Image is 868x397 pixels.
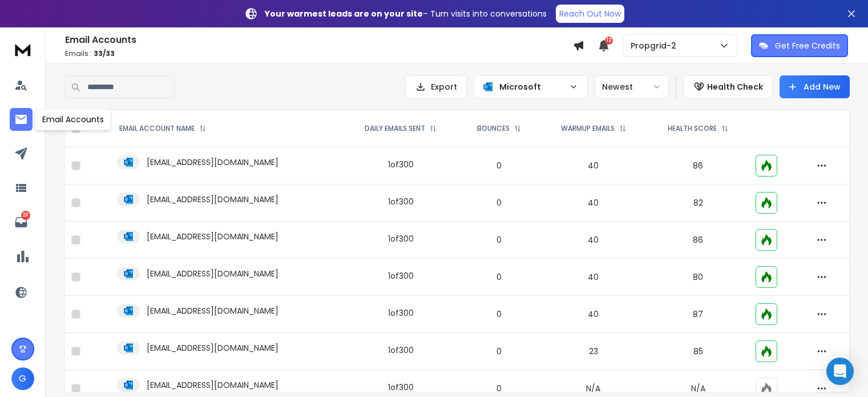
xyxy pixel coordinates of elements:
[751,34,848,57] button: Get Free Credits
[647,333,749,370] td: 85
[826,358,854,385] div: Open Intercom Messenger
[780,75,850,98] button: Add New
[707,81,763,93] p: Health Check
[466,346,532,357] p: 0
[35,109,111,130] div: Email Accounts
[539,333,647,370] td: 23
[11,39,34,60] img: logo
[147,231,278,242] p: [EMAIL_ADDRESS][DOMAIN_NAME]
[147,268,278,279] p: [EMAIL_ADDRESS][DOMAIN_NAME]
[539,185,647,222] td: 40
[147,194,278,205] p: [EMAIL_ADDRESS][DOMAIN_NAME]
[147,379,278,391] p: [EMAIL_ADDRESS][DOMAIN_NAME]
[647,147,749,185] td: 86
[388,382,414,393] div: 1 of 300
[65,49,573,58] p: Emails :
[595,75,669,98] button: Newest
[668,124,717,133] p: HEALTH SCORE
[388,307,414,319] div: 1 of 300
[405,75,467,98] button: Export
[539,259,647,296] td: 40
[466,271,532,283] p: 0
[684,75,773,98] button: Health Check
[539,296,647,333] td: 40
[119,124,206,133] div: EMAIL ACCOUNT NAME
[265,8,423,19] strong: Your warmest leads are on your site
[11,367,34,390] button: G
[561,124,615,133] p: WARMUP EMAILS
[477,124,510,133] p: BOUNCES
[654,383,742,394] p: N/A
[647,222,749,259] td: 86
[466,160,532,171] p: 0
[147,305,278,316] p: [EMAIL_ADDRESS][DOMAIN_NAME]
[647,185,749,222] td: 82
[559,8,621,19] p: Reach Out Now
[147,157,278,168] p: [EMAIL_ADDRESS][DOMAIN_NAME]
[539,147,647,185] td: 40
[631,40,681,51] p: Propgrid-2
[466,383,532,394] p: 0
[605,37,613,45] span: 12
[10,211,33,234] a: 28
[388,233,414,244] div: 1 of 300
[94,49,115,58] span: 33 / 33
[647,259,749,296] td: 80
[388,344,414,356] div: 1 of 300
[388,270,414,282] div: 1 of 300
[539,222,647,259] td: 40
[388,196,414,207] div: 1 of 300
[147,342,278,354] p: [EMAIL_ADDRESS][DOMAIN_NAME]
[466,234,532,246] p: 0
[265,8,547,19] p: – Turn visits into conversations
[466,197,532,208] p: 0
[466,308,532,320] p: 0
[499,81,564,93] p: Microsoft
[65,33,573,47] h1: Email Accounts
[388,159,414,170] div: 1 of 300
[775,40,840,51] p: Get Free Credits
[365,124,425,133] p: DAILY EMAILS SENT
[21,211,30,220] p: 28
[556,5,624,23] a: Reach Out Now
[647,296,749,333] td: 87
